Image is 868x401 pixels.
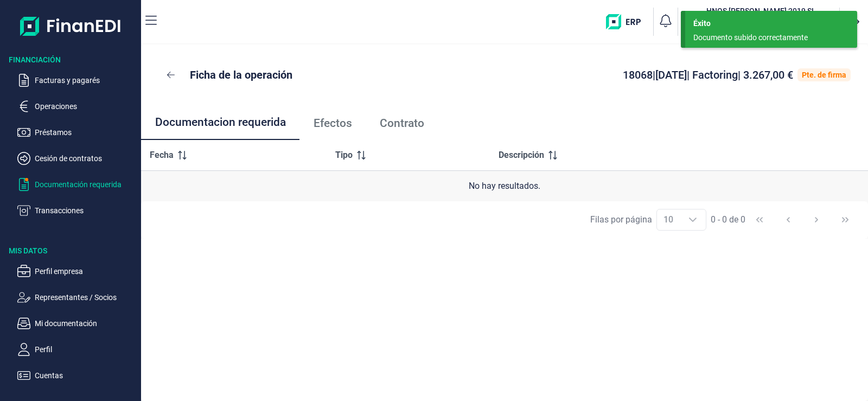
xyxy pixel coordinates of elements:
div: No hay resultados. [150,180,859,193]
p: Representantes / Socios [35,291,137,304]
button: Previous Page [775,207,801,233]
button: Documentación requerida [17,178,137,191]
span: Contrato [380,118,424,129]
div: Éxito [693,18,849,29]
button: Next Page [803,207,829,233]
span: Fecha [150,149,174,162]
p: Cuentas [35,369,137,382]
button: Last Page [832,207,858,233]
button: Representantes / Socios [17,291,137,304]
a: Contrato [366,105,438,141]
button: Cesión de contratos [17,152,137,165]
div: Choose [680,209,706,230]
span: Descripción [499,149,544,162]
button: Cuentas [17,369,137,382]
p: Operaciones [35,100,137,113]
span: 18068 | [DATE] | Factoring | 3.267,00 € [623,68,793,81]
p: Facturas y pagarés [35,74,137,87]
p: Documentación requerida [35,178,137,191]
button: HNHNOS [PERSON_NAME] 2019 SL[PERSON_NAME] [GEOGRAPHIC_DATA](B45843273) [682,5,835,38]
button: Perfil [17,343,137,356]
p: Préstamos [35,126,137,139]
a: Documentacion requerida [141,105,299,141]
span: Documentacion requerida [155,117,286,128]
p: Cesión de contratos [35,152,137,165]
button: Perfil empresa [17,265,137,278]
button: Mi documentación [17,317,137,330]
h3: HNOS [PERSON_NAME] 2019 SL [704,5,818,16]
button: Operaciones [17,100,137,113]
div: Pte. de firma [802,71,846,79]
span: 0 - 0 de 0 [711,215,745,224]
img: Logo de aplicación [20,9,122,43]
img: erp [606,14,649,29]
p: Transacciones [35,204,137,217]
p: Perfil empresa [35,265,137,278]
button: Facturas y pagarés [17,74,137,87]
div: Documento subido correctamente [693,32,841,43]
p: Mi documentación [35,317,137,330]
span: Efectos [314,118,352,129]
p: Perfil [35,343,137,356]
p: Ficha de la operación [190,67,292,82]
div: Filas por página [590,213,652,226]
a: Efectos [299,105,366,141]
span: Tipo [335,149,353,162]
button: Préstamos [17,126,137,139]
button: Transacciones [17,204,137,217]
button: First Page [746,207,773,233]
